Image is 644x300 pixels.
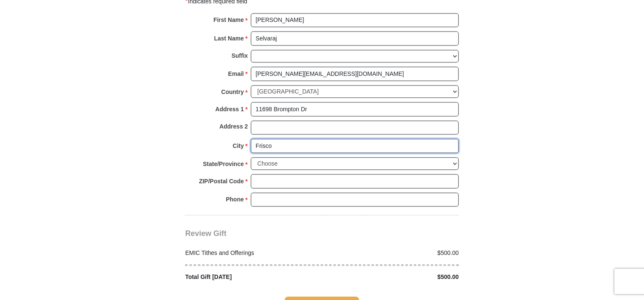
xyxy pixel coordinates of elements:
[216,103,244,115] strong: Address 1
[322,249,463,257] div: $500.00
[233,140,244,152] strong: City
[226,193,244,205] strong: Phone
[181,273,322,281] div: Total Gift [DATE]
[203,158,244,170] strong: State/Province
[219,121,248,132] strong: Address 2
[199,175,244,187] strong: ZIP/Postal Code
[181,249,322,257] div: EMIC Tithes and Offerings
[214,32,244,44] strong: Last Name
[228,68,244,80] strong: Email
[213,14,244,26] strong: First Name
[322,273,463,281] div: $500.00
[221,86,244,98] strong: Country
[185,229,226,238] span: Review Gift
[232,50,248,62] strong: Suffix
